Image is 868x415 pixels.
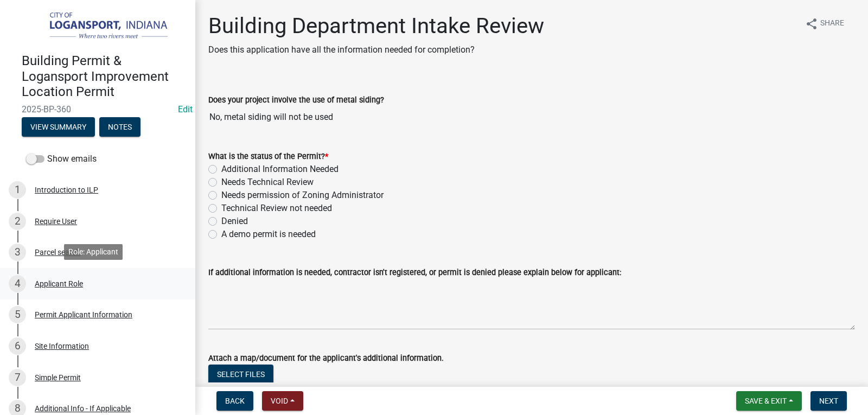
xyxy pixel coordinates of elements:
span: 2025-BP-360 [22,104,174,114]
div: 4 [9,275,26,292]
label: If additional information is needed, contractor isn't registered, or permit is denied please expl... [208,269,621,277]
button: Notes [99,117,141,137]
wm-modal-confirm: Notes [99,123,141,132]
div: Site Information [35,342,89,350]
div: 5 [9,306,26,323]
div: Applicant Role [35,280,83,288]
button: Save & Exit [736,391,802,411]
p: Does this application have all the information needed for completion? [208,43,544,56]
label: Does your project involve the use of metal siding? [208,97,384,104]
div: Simple Permit [35,374,81,381]
div: Require User [35,218,77,225]
label: Technical Review not needed [221,202,332,215]
button: shareShare [796,13,853,34]
div: 6 [9,337,26,355]
label: A demo permit is needed [221,228,316,241]
label: Additional Information Needed [221,163,339,176]
wm-modal-confirm: Summary [22,123,95,132]
span: Save & Exit [745,397,787,405]
button: Back [216,391,253,411]
a: Edit [178,104,193,114]
h4: Building Permit & Logansport Improvement Location Permit [22,53,187,100]
label: What is the status of the Permit? [208,153,328,161]
span: Back [225,397,245,405]
div: Parcel search [35,248,80,256]
img: City of Logansport, Indiana [22,11,178,42]
div: Introduction to ILP [35,186,98,194]
span: Next [819,397,838,405]
div: 1 [9,181,26,199]
label: Denied [221,215,248,228]
label: Attach a map/document for the applicant's additional information. [208,355,444,362]
label: Needs permission of Zoning Administrator [221,189,384,202]
button: Next [810,391,847,411]
div: Additional Info - If Applicable [35,405,131,412]
i: share [805,17,818,30]
button: Void [262,391,303,411]
div: Permit Applicant Information [35,311,132,318]
span: Void [271,397,288,405]
button: View Summary [22,117,95,137]
div: 7 [9,369,26,386]
div: 2 [9,213,26,230]
wm-modal-confirm: Edit Application Number [178,104,193,114]
span: Share [820,17,844,30]
h1: Building Department Intake Review [208,13,544,39]
label: Needs Technical Review [221,176,314,189]
button: Select files [208,365,273,384]
div: 3 [9,244,26,261]
div: Role: Applicant [64,244,123,260]
label: Show emails [26,152,97,165]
